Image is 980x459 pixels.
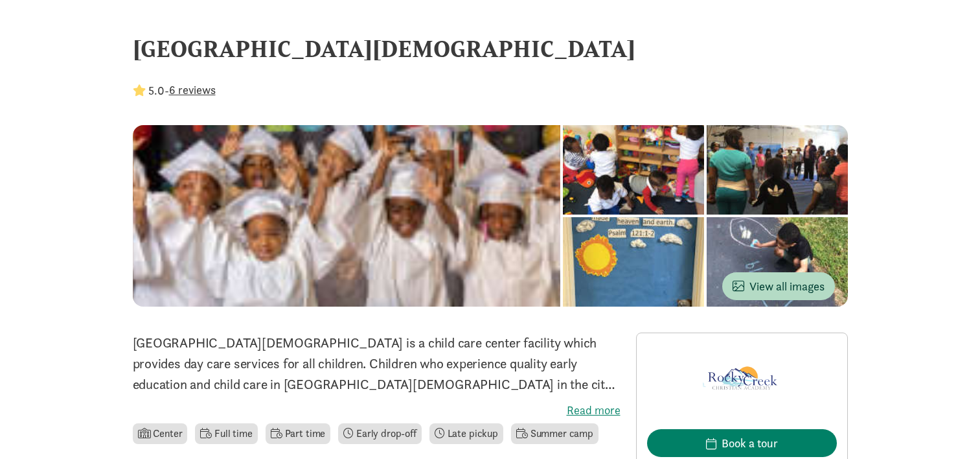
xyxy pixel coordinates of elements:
span: View all images [733,277,825,295]
button: 6 reviews [169,81,216,99]
li: Full time [195,423,257,444]
li: Center [133,423,188,444]
button: View all images [722,272,835,300]
li: Part time [266,423,330,444]
li: Early drop-off [338,423,422,444]
div: [GEOGRAPHIC_DATA][DEMOGRAPHIC_DATA] [133,31,848,66]
img: Provider logo [703,344,781,414]
label: Read more [133,403,621,418]
strong: 5.0 [148,83,165,98]
p: [GEOGRAPHIC_DATA][DEMOGRAPHIC_DATA] is a child care center facility which provides day care servi... [133,333,621,395]
button: Book a tour [647,429,837,457]
li: Summer camp [511,423,598,444]
div: - [133,82,216,99]
div: Book a tour [722,434,778,452]
li: Late pickup [429,423,503,444]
